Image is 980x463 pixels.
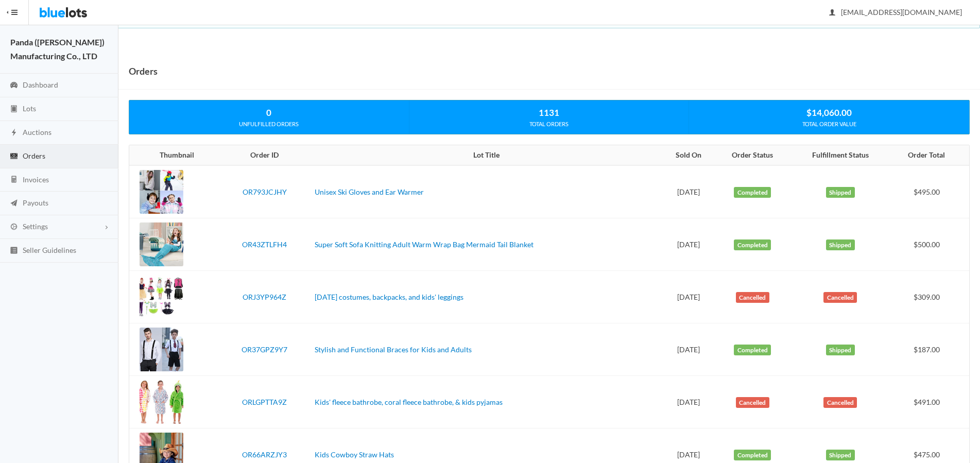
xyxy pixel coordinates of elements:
[662,376,714,428] td: [DATE]
[242,450,287,459] a: OR66ARZJY3
[266,107,271,118] strong: 0
[315,398,503,406] a: Kids' fleece bathrobe, coral fleece bathrobe, & kids pyjamas
[9,105,19,114] ion-icon: clipboard
[826,450,855,461] label: Shipped
[9,199,19,209] ion-icon: paper plane
[23,175,49,184] span: Invoices
[662,165,714,218] td: [DATE]
[890,218,969,271] td: $500.00
[219,145,311,166] th: Order ID
[734,239,771,251] label: Completed
[315,293,463,301] a: [DATE] costumes, backpacks, and kids' leggings
[242,398,287,406] a: ORLGPTTA9Z
[129,63,158,79] h1: Orders
[714,145,790,166] th: Order Status
[315,345,472,354] a: Stylish and Functional Braces for Kids and Adults
[823,292,857,303] label: Cancelled
[9,81,19,91] ion-icon: speedometer
[23,151,45,160] span: Orders
[539,107,559,118] strong: 1131
[311,145,662,166] th: Lot Title
[243,187,287,196] a: OR793JCJHY
[9,152,19,162] ion-icon: cash
[890,271,969,323] td: $309.00
[662,218,714,271] td: [DATE]
[790,145,890,166] th: Fulfillment Status
[10,37,105,61] strong: Panda ([PERSON_NAME]) Manufacturing Co., LTD
[243,293,286,301] a: ORJ3YP964Z
[662,145,714,166] th: Sold On
[662,323,714,376] td: [DATE]
[242,345,287,354] a: OR37GPZ9Y7
[827,8,837,18] ion-icon: person
[734,450,771,461] label: Completed
[830,8,962,16] span: [EMAIL_ADDRESS][DOMAIN_NAME]
[689,119,969,129] div: TOTAL ORDER VALUE
[890,323,969,376] td: $187.00
[826,187,855,198] label: Shipped
[242,240,287,249] a: OR43ZTLFH4
[23,80,58,89] span: Dashboard
[9,222,19,232] ion-icon: cog
[23,222,48,231] span: Settings
[129,119,409,129] div: UNFULFILLED ORDERS
[23,246,76,254] span: Seller Guidelines
[315,187,424,196] a: Unisex Ski Gloves and Ear Warmer
[23,128,51,136] span: Auctions
[129,145,219,166] th: Thumbnail
[806,107,852,118] strong: $14,060.00
[890,165,969,218] td: $495.00
[826,239,855,251] label: Shipped
[736,292,769,303] label: Cancelled
[734,187,771,198] label: Completed
[890,145,969,166] th: Order Total
[315,450,394,459] a: Kids Cowboy Straw Hats
[736,397,769,408] label: Cancelled
[826,345,855,356] label: Shipped
[662,271,714,323] td: [DATE]
[890,376,969,428] td: $491.00
[23,104,36,113] span: Lots
[9,175,19,185] ion-icon: calculator
[734,345,771,356] label: Completed
[23,198,48,207] span: Payouts
[823,397,857,408] label: Cancelled
[9,128,19,138] ion-icon: flash
[9,246,19,256] ion-icon: list box
[315,240,534,249] a: Super Soft Sofa Knitting Adult Warm Wrap Bag Mermaid Tail Blanket
[409,119,689,129] div: TOTAL ORDERS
